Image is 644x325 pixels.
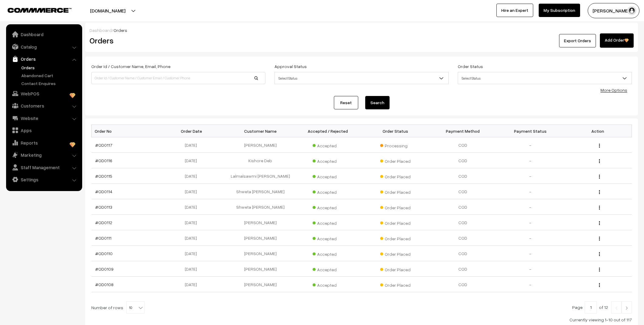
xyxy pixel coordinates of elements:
a: Abandoned Cart [20,72,80,79]
span: Order Placed [380,156,411,164]
span: Select Status [458,73,632,84]
td: [PERSON_NAME] [226,277,294,292]
a: #OD0113 [95,204,112,210]
label: Order Id / Customer Name, Email, Phone [91,63,170,70]
td: COD [429,153,497,168]
td: [PERSON_NAME] [226,230,294,246]
img: Menu [599,175,600,179]
span: Accepted [313,280,343,288]
button: [PERSON_NAME] [588,3,639,18]
img: Menu [599,268,600,272]
span: Orders [114,28,127,33]
td: COD [429,230,497,246]
a: Reports [8,137,80,148]
a: Contact Enquires [20,80,80,87]
td: - [497,261,564,277]
td: COD [429,137,497,153]
img: Right [624,306,629,310]
th: Action [564,125,632,137]
h2: Orders [89,36,265,45]
span: Accepted [313,249,343,257]
td: COD [429,246,497,261]
a: #OD0114 [95,189,112,194]
span: Order Placed [380,280,411,288]
img: Menu [599,221,600,225]
th: Payment Status [497,125,564,137]
span: Order Placed [380,218,411,226]
a: Hire an Expert [496,4,533,17]
a: Dashboard [8,29,80,40]
img: Left [614,306,619,310]
img: user [627,6,636,15]
a: #OD0111 [95,235,111,241]
th: Order Date [159,125,226,137]
a: Staff Management [8,162,80,173]
a: Customers [8,100,80,111]
th: Order Status [362,125,429,137]
span: Accepted [313,218,343,226]
td: COD [429,184,497,199]
a: Orders [20,64,80,71]
span: Order Placed [380,265,411,273]
td: [DATE] [159,153,226,168]
td: [DATE] [159,184,226,199]
td: [PERSON_NAME] [226,246,294,261]
span: 10 [126,301,145,313]
td: - [497,184,564,199]
span: Order Placed [380,172,411,180]
button: Search [365,96,390,109]
a: #OD0108 [95,282,114,287]
label: Approval Status [275,63,307,70]
span: Order Placed [380,234,411,242]
span: Processing [380,141,411,149]
td: COD [429,261,497,277]
img: Menu [599,159,600,163]
td: [PERSON_NAME] [226,261,294,277]
td: Shweta [PERSON_NAME] [226,199,294,215]
th: Customer Name [226,125,294,137]
span: Select Status [275,73,448,84]
th: Payment Method [429,125,497,137]
span: Select Status [458,72,632,84]
span: Accepted [313,172,343,180]
td: - [497,277,564,292]
div: / [89,27,634,33]
td: [PERSON_NAME] [226,137,294,153]
a: #OD0110 [95,251,113,256]
img: Menu [599,237,600,241]
span: Order Placed [380,203,411,211]
td: - [497,153,564,168]
td: [DATE] [159,230,226,246]
a: Settings [8,174,80,185]
td: [DATE] [159,168,226,184]
img: Menu [599,206,600,210]
td: [DATE] [159,246,226,261]
a: COMMMERCE [8,6,61,13]
a: Apps [8,125,80,136]
a: Website [8,113,80,124]
span: Accepted [313,265,343,273]
a: #OD0115 [95,173,112,179]
span: 10 [127,302,144,314]
td: COD [429,277,497,292]
span: Order Placed [380,187,411,195]
td: COD [429,168,497,184]
td: Lalmalsawmi [PERSON_NAME] [226,168,294,184]
td: [DATE] [159,215,226,230]
a: Orders [8,53,80,64]
button: [DOMAIN_NAME] [69,3,147,18]
span: Accepted [313,234,343,242]
td: [DATE] [159,261,226,277]
a: #OD0109 [95,266,114,272]
td: COD [429,199,497,215]
img: Menu [599,190,600,194]
img: Menu [599,144,600,148]
td: - [497,168,564,184]
img: Menu [599,283,600,287]
span: Accepted [313,156,343,164]
td: [PERSON_NAME] [226,215,294,230]
th: Order No [92,125,159,137]
td: Shweta [PERSON_NAME] [226,184,294,199]
td: - [497,199,564,215]
input: Order Id / Customer Name / Customer Email / Customer Phone [91,72,265,84]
